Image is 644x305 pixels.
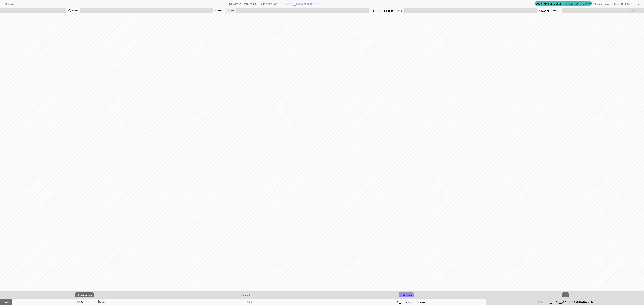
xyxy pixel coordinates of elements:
[486,299,644,305] button: Knitting mode
[537,300,580,304] span: call_to_action
[539,9,551,12] span: save
[593,1,604,6] a: My charts
[536,2,587,5] span: workspace_premium
[371,9,395,12] span: settings
[229,2,232,6] span: public
[2,2,14,6] a: My charts
[371,9,395,12] i: Settings
[396,9,403,12] span: Settings
[630,9,642,12] span: help
[564,293,567,297] span: close
[420,301,425,303] span: Erase
[68,9,71,12] span: zoom_in
[369,8,404,13] button: SettingsSettings
[77,293,80,297] span: arrow_downward
[399,292,414,297] button: Next Row
[281,2,320,6] span: edit_document
[215,9,218,12] span: undo
[218,9,223,12] span: Undo
[77,300,98,304] span: palette
[242,293,250,296] p: On row
[389,300,420,304] span: ink_eraser
[612,1,620,6] a: Manual
[66,8,80,13] button: Zoom
[247,301,254,303] span: Symbol
[5,3,14,5] span: My charts
[620,1,642,6] a: Hi[PERSON_NAME]
[328,299,486,305] button: Erase
[170,299,328,305] button: Symbol
[535,1,592,6] a: Pro
[5,301,10,303] span: Select
[580,301,593,303] span: Knitting mode
[552,9,556,12] span: Save
[99,301,105,303] span: Colour
[2,300,5,304] span: highlight_alt
[400,293,403,297] span: arrow_upward
[233,2,280,5] h2: Gato de la fortuna.jpg / Gato de la fortuna.jpg
[75,292,94,297] button: Previous Row
[604,1,612,6] a: Library
[72,9,77,12] span: Zoom
[537,8,557,13] button: Save
[12,299,170,305] button: Colour
[213,8,225,13] button: Undo
[2,2,5,6] span: keyboard_arrow_left
[249,294,250,296] strong: 8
